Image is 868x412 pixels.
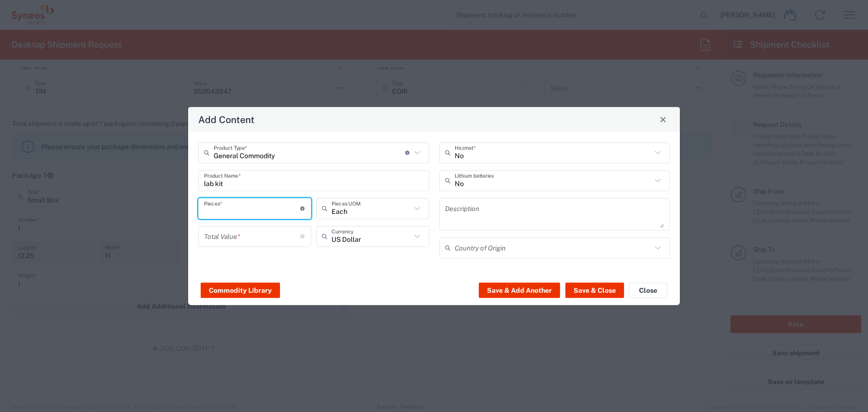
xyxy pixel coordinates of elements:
button: Close [656,112,670,126]
button: Save & Close [565,283,624,298]
button: Close [629,283,667,298]
button: Save & Add Another [479,283,560,298]
button: Commodity Library [201,283,280,298]
h4: Add Content [198,112,255,126]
